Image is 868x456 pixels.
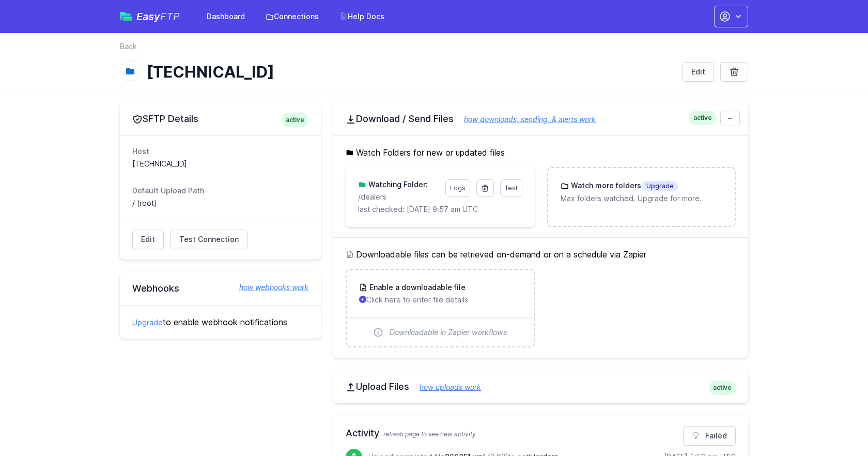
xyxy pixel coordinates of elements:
[132,282,308,295] h2: Webhooks
[359,295,521,305] p: Click here to enter file details
[390,327,507,338] span: Downloadable in Zapier workflows
[120,11,180,22] a: EasyFTP
[689,111,716,125] span: active
[454,115,596,124] a: how downloads, sending, & alerts work
[179,234,239,245] span: Test Connection
[132,186,308,196] dt: Default Upload Path
[548,168,735,216] a: Watch more foldersUpgrade Max folders watched. Upgrade for more.
[132,113,308,125] h2: SFTP Details
[346,113,736,125] h2: Download / Send Files
[561,193,722,204] p: Max folders watched. Upgrade for more.
[136,11,180,22] span: Easy
[346,248,736,261] h5: Downloadable files can be retrieved on-demand or on a schedule via Zapier
[132,146,308,157] dt: Host
[200,7,251,26] a: Dashboard
[505,184,518,192] span: Test
[641,181,678,191] span: Upgrade
[683,62,714,82] a: Edit
[160,10,180,23] span: FTP
[132,230,164,249] a: Edit
[358,204,522,215] p: last checked: [DATE] 9:57 am UTC
[445,179,470,197] a: Logs
[132,318,163,327] a: Upgrade
[709,381,736,395] span: active
[346,381,736,393] h2: Upload Files
[132,198,308,208] dd: / (root)
[347,270,533,346] a: Enable a downloadable file Click here to enter file details Downloadable in Zapier workflows
[409,383,481,391] a: how uploads work
[500,179,522,197] a: Test
[366,179,428,190] h3: Watching Folder:
[569,180,678,191] h3: Watch more folders
[120,12,132,21] img: easyftp_logo.png
[132,159,308,169] dd: [TECHNICAL_ID]
[120,41,748,58] nav: Breadcrumb
[346,146,736,159] h5: Watch Folders for new or updated files
[120,305,321,339] div: to enable webhook notifications
[282,113,308,127] span: active
[367,282,466,293] h3: Enable a downloadable file
[229,282,308,293] a: how webhooks work
[120,41,137,52] a: Back
[383,430,476,438] span: refresh page to see new activity
[358,192,439,202] p: /dealers
[683,426,736,446] a: Failed
[147,63,674,81] h1: [TECHNICAL_ID]
[171,230,247,249] a: Test Connection
[346,426,736,440] h2: Activity
[259,7,325,26] a: Connections
[333,7,391,26] a: Help Docs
